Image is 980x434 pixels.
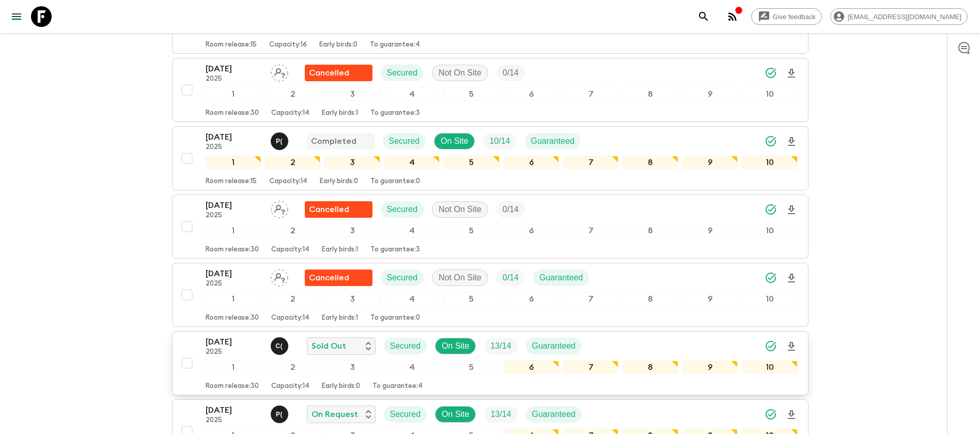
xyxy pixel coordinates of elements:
span: [EMAIL_ADDRESS][DOMAIN_NAME] [842,13,967,21]
div: 1 [206,361,261,374]
button: [DATE]2025Pooky (Thanaphan) KerdyooCompletedSecuredOn SiteTrip FillGuaranteed12345678910Room rele... [172,126,808,190]
svg: Download Onboarding [785,272,798,285]
p: Secured [390,408,421,421]
div: Trip Fill [483,133,516,149]
p: Secured [387,272,418,284]
p: 0 / 14 [503,67,519,79]
div: Trip Fill [484,338,517,354]
p: Not On Site [439,272,481,284]
div: 2 [265,87,320,101]
span: Pooky (Thanaphan) Kerdyoo [271,136,290,144]
span: Give feedback [767,13,821,21]
div: 8 [623,292,678,306]
p: Early birds: 0 [319,41,357,49]
div: Trip Fill [484,406,517,423]
p: Room release: 30 [206,382,259,391]
p: [DATE] [206,63,262,75]
div: [EMAIL_ADDRESS][DOMAIN_NAME] [830,8,968,25]
svg: Synced Successfully [765,408,777,421]
div: 7 [563,292,618,306]
p: 2025 [206,143,262,152]
div: On Site [435,338,476,354]
div: Secured [381,65,424,81]
p: [DATE] [206,267,262,280]
div: Trip Fill [496,201,525,218]
div: 6 [504,292,559,306]
div: 7 [563,156,618,169]
div: Secured [383,133,426,149]
svg: Download Onboarding [785,67,798,80]
div: Not On Site [432,65,488,81]
p: [DATE] [206,199,262,212]
div: 5 [444,292,499,306]
div: On Site [435,406,476,423]
div: Flash Pack cancellation [305,270,372,286]
div: Secured [384,338,427,354]
svg: Synced Successfully [765,203,777,216]
p: To guarantee: 0 [370,314,420,322]
p: Cancelled [309,272,349,284]
div: 2 [265,361,320,374]
p: Secured [390,340,421,352]
div: 3 [324,361,380,374]
svg: Download Onboarding [785,204,798,216]
p: To guarantee: 0 [370,177,420,186]
div: 8 [623,87,678,101]
p: Room release: 30 [206,109,259,117]
p: Early birds: 1 [322,246,358,254]
button: [DATE]2025Can (Jeerawut) MapromjaiSold OutSecuredOn SiteTrip FillGuaranteed12345678910Room releas... [172,331,808,395]
div: 9 [682,292,738,306]
p: Cancelled [309,67,349,79]
div: 2 [265,292,320,306]
p: Room release: 30 [206,314,259,322]
div: 8 [623,361,678,374]
div: 10 [742,361,797,374]
button: P( [271,406,290,423]
div: 5 [444,224,499,237]
div: 3 [324,87,380,101]
span: Assign pack leader [271,67,288,76]
div: Secured [384,406,427,423]
div: 9 [682,224,738,237]
p: 2025 [206,280,262,288]
div: Trip Fill [496,270,525,286]
div: 5 [444,156,499,169]
div: Flash Pack cancellation [305,65,372,81]
span: Can (Jeerawut) Mapromjai [271,340,290,349]
p: On Site [442,408,469,421]
button: menu [6,6,27,27]
p: On Site [442,340,469,352]
div: Secured [381,270,424,286]
p: Capacity: 14 [271,109,309,117]
p: On Request [312,408,358,421]
svg: Synced Successfully [765,135,777,147]
div: 6 [504,87,559,101]
p: 2025 [206,75,262,83]
p: To guarantee: 4 [370,41,420,49]
div: 7 [563,87,618,101]
p: 13 / 14 [490,340,511,352]
span: Assign pack leader [271,204,288,212]
div: Trip Fill [496,65,525,81]
p: Secured [389,135,420,147]
p: [DATE] [206,336,262,348]
div: 10 [742,292,797,306]
p: 2025 [206,416,262,425]
p: P ( [276,410,283,418]
p: Capacity: 14 [271,382,309,391]
div: 6 [504,361,559,374]
button: [DATE]2025Assign pack leaderFlash Pack cancellationSecuredNot On SiteTrip Fill12345678910Room rel... [172,194,808,259]
svg: Synced Successfully [765,340,777,352]
p: Room release: 30 [206,246,259,254]
div: 10 [742,224,797,237]
p: [DATE] [206,404,262,416]
div: Not On Site [432,201,488,218]
div: 1 [206,87,261,101]
p: Secured [387,203,418,216]
p: To guarantee: 4 [372,382,423,391]
button: [DATE]2025Assign pack leaderFlash Pack cancellationSecuredNot On SiteTrip Fill12345678910Room rel... [172,58,808,122]
svg: Download Onboarding [785,340,798,353]
p: Early birds: 1 [322,314,358,322]
button: search adventures [693,6,714,27]
div: 8 [623,224,678,237]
